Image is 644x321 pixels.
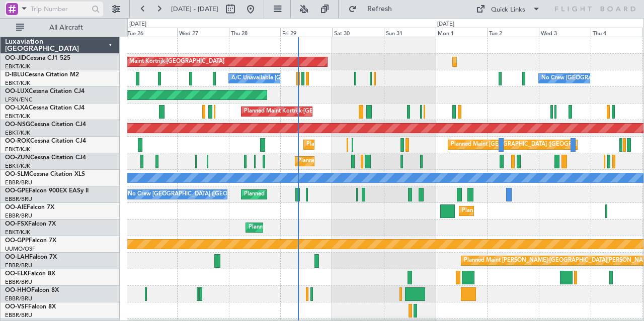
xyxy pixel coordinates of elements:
[5,63,30,70] a: EBKT/KJK
[5,105,29,111] span: OO-LXA
[5,188,29,194] span: OO-GPE
[437,20,454,29] div: [DATE]
[5,245,35,253] a: UUMO/OSF
[249,220,366,235] div: Planned Maint Kortrijk-[GEOGRAPHIC_DATA]
[5,287,31,293] span: OO-HHO
[229,28,281,37] div: Thu 28
[5,238,56,244] a: OO-GPPFalcon 7X
[5,171,29,177] span: OO-SLM
[462,203,620,219] div: Planned Maint [GEOGRAPHIC_DATA] ([GEOGRAPHIC_DATA])
[491,5,525,15] div: Quick Links
[125,28,177,37] div: Tue 26
[5,138,86,144] a: OO-ROKCessna Citation CJ4
[5,304,56,310] a: OO-VSFFalcon 8X
[5,229,30,236] a: EBKT/KJK
[5,278,32,286] a: EBBR/BRU
[539,28,591,37] div: Wed 3
[231,71,392,86] div: A/C Unavailable [GEOGRAPHIC_DATA]-[GEOGRAPHIC_DATA]
[5,221,56,227] a: OO-FSXFalcon 7X
[171,5,218,14] span: [DATE] - [DATE]
[5,138,30,144] span: OO-ROK
[5,221,28,227] span: OO-FSX
[455,54,573,69] div: Planned Maint Kortrijk-[GEOGRAPHIC_DATA]
[5,295,32,302] a: EBBR/BRU
[487,28,539,37] div: Tue 2
[5,271,28,277] span: OO-ELK
[5,79,30,87] a: EBKT/KJK
[5,162,30,170] a: EBKT/KJK
[5,188,89,194] a: OO-GPEFalcon 900EX EASy II
[5,72,25,78] span: D-IBLU
[128,187,296,202] div: No Crew [GEOGRAPHIC_DATA] ([GEOGRAPHIC_DATA] National)
[5,171,85,177] a: OO-SLMCessna Citation XLS
[5,55,26,61] span: OO-JID
[5,271,55,277] a: OO-ELKFalcon 8X
[5,88,85,94] a: OO-LUXCessna Citation CJ4
[280,28,332,37] div: Fri 29
[436,28,488,37] div: Mon 1
[451,137,609,152] div: Planned Maint [GEOGRAPHIC_DATA] ([GEOGRAPHIC_DATA])
[5,55,70,61] a: OO-JIDCessna CJ1 525
[471,1,545,17] button: Quick Links
[5,311,32,319] a: EBBR/BRU
[344,1,404,17] button: Refresh
[5,238,29,244] span: OO-GPP
[5,254,29,260] span: OO-LAH
[332,28,384,37] div: Sat 30
[244,187,426,202] div: Planned Maint [GEOGRAPHIC_DATA] ([GEOGRAPHIC_DATA] National)
[5,122,86,128] a: OO-NSGCessna Citation CJ4
[5,146,30,153] a: EBKT/KJK
[5,204,54,210] a: OO-AIEFalcon 7X
[5,155,86,161] a: OO-ZUNCessna Citation CJ4
[5,155,30,161] span: OO-ZUN
[5,96,33,103] a: LFSN/ENC
[5,262,32,269] a: EBBR/BRU
[298,154,415,169] div: Planned Maint Kortrijk-[GEOGRAPHIC_DATA]
[5,129,30,137] a: EBKT/KJK
[5,287,59,293] a: OO-HHOFalcon 8X
[591,28,642,37] div: Thu 4
[5,254,57,260] a: OO-LAHFalcon 7X
[5,105,85,111] a: OO-LXACessna Citation CJ4
[5,113,30,120] a: EBKT/KJK
[5,195,32,203] a: EBBR/BRU
[26,24,106,31] span: All Aircraft
[359,6,401,13] span: Refresh
[5,204,27,210] span: OO-AIE
[11,20,109,36] button: All Aircraft
[129,20,146,29] div: [DATE]
[244,104,361,119] div: Planned Maint Kortrijk-[GEOGRAPHIC_DATA]
[177,28,229,37] div: Wed 27
[5,304,28,310] span: OO-VSF
[5,179,32,186] a: EBBR/BRU
[5,212,32,220] a: EBBR/BRU
[31,2,89,17] input: Trip Number
[306,137,424,152] div: Planned Maint Kortrijk-[GEOGRAPHIC_DATA]
[5,88,29,94] span: OO-LUX
[5,122,30,128] span: OO-NSG
[115,54,224,69] div: AOG Maint Kortrijk-[GEOGRAPHIC_DATA]
[384,28,436,37] div: Sun 31
[5,72,79,78] a: D-IBLUCessna Citation M2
